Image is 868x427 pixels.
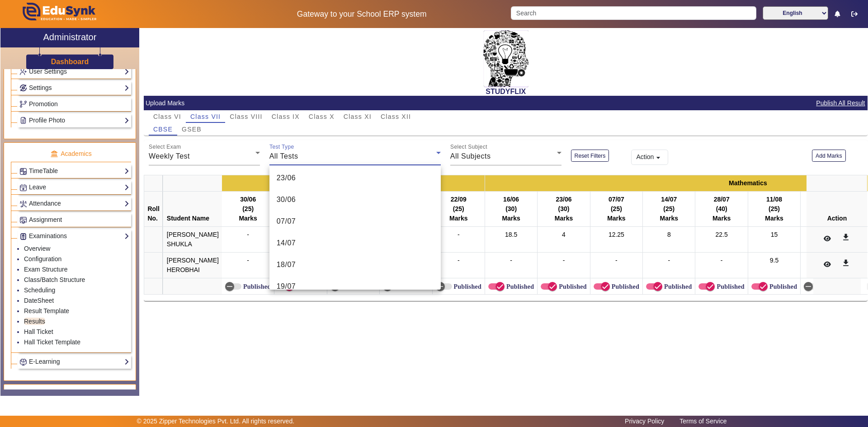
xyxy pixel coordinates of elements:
span: 23/06 [277,173,296,183]
span: 07/07 [277,216,296,227]
span: 30/06 [277,194,296,205]
span: 18/07 [277,259,296,270]
span: 14/07 [277,238,296,249]
span: 19/07 [277,281,296,292]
